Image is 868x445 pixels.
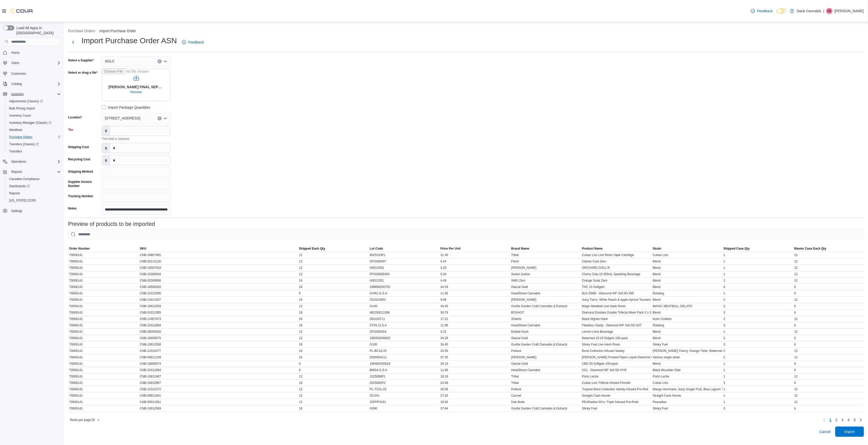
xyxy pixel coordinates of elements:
div: 6 [793,290,864,296]
button: Import Purchase Order [100,29,136,33]
button: Shipped Case Qty [722,246,793,252]
div: CNB-19912559 [139,303,298,309]
label: Shipping Method [68,170,93,174]
div: Diamond Doobies Double Trifecta Mixer Pack 2 x 3 x 0.5g [581,309,652,316]
a: Transfers (Classic) [7,141,41,147]
span: Adjustments (Classic) [7,98,61,104]
div: Black Afghan Hash [581,316,652,322]
button: Import [835,427,864,437]
div: 18 [298,309,369,316]
button: SKU [139,246,298,252]
span: 5 [854,417,856,422]
div: Fetch [510,258,581,264]
button: Customers [1,70,63,77]
div: ORCHARD CHILL'R [581,265,652,271]
button: Open list of options [163,59,167,63]
button: Next [68,37,78,47]
a: Home [9,50,21,56]
div: DD1G0711 [369,316,440,322]
div: 12 [793,329,864,335]
div: Glacial Gold [510,335,581,341]
button: Lot Code [369,246,440,252]
button: Cancel [817,427,833,437]
div: 9.08 [440,297,510,303]
div: SFG000454 [369,329,440,335]
span: Customers [11,72,26,76]
div: Gorilla Garden Craft Cannabis & Extracts [510,303,581,309]
div: MAGIC MEATBALL GELATO [652,303,722,309]
div: H0013363 [369,265,440,271]
a: Page 5 of 5 [852,416,858,424]
div: CNB-13411937 [139,297,298,303]
span: Dashboards [7,183,61,189]
label: Select a Supplier [68,58,94,62]
div: 2 [722,297,793,303]
span: AGLC [105,58,115,64]
button: Product Name [581,246,652,252]
div: 4.24 [440,258,510,264]
div: This field is required [102,136,170,141]
label: Notes [68,206,76,210]
div: 70006141 [68,303,139,309]
div: 12 [298,258,369,264]
div: CNB-15306544 [139,271,298,277]
div: 70006141 [68,252,139,258]
span: 4 [848,417,850,422]
span: Inventory Manager (Classic) [7,120,61,126]
div: Flawless Clarity - Diamond INF 3x0.5G SAT [581,322,652,328]
input: Use aria labels when no actual label is in use [102,69,170,101]
span: Lot Code [370,247,383,251]
div: 6 [793,322,864,328]
div: 1 [722,265,793,271]
button: Canadian Compliance [5,175,63,183]
div: Rotating [652,290,722,296]
div: 188698250702 [369,284,440,290]
button: Open list of options [163,116,167,120]
span: Remove [130,90,142,94]
div: Tribal [510,252,581,258]
a: Page 2 of 5 [833,416,840,424]
span: Purchase Orders [7,134,61,140]
div: 11.66 [440,322,510,328]
button: Clear selected files [128,89,144,95]
a: Feedback [180,37,206,47]
div: 4.49 [440,277,510,284]
a: Bulk Pricing Import [7,105,37,112]
label: Supplier Invoice Number [68,180,100,188]
span: Adjustments (Classic) [9,99,43,103]
div: 70006141 [68,284,139,290]
button: Rows per page:25 [68,417,102,423]
div: 70006141 [68,316,139,322]
span: Home [11,51,19,55]
a: Next page [858,417,864,423]
div: PPS00006450 [369,271,440,277]
img: Cova [10,8,33,14]
button: [US_STATE] CCRS [5,197,63,204]
p: [PERSON_NAME] [834,8,864,14]
div: Kush Cookies [652,316,722,322]
a: Customers [9,71,28,77]
span: Canadian Compliance [9,177,39,181]
span: Brand Name [511,247,529,251]
span: Transfers [7,148,61,154]
div: Sweet Justice [510,271,581,277]
a: Purchase Orders [7,134,35,140]
span: Inventory Manager (Classic) [9,121,51,125]
span: Settings [11,209,22,213]
div: Cuban Linx [652,252,722,258]
div: 4 [722,284,793,290]
span: Shipped Case Qty [723,247,750,251]
span: Customers [9,70,61,76]
button: Home [1,49,63,56]
div: CNB-06005826 [139,329,298,335]
div: 24 [298,284,369,290]
div: Blend [652,329,722,335]
span: Shipped Each Qty [299,247,325,251]
button: Clear input [158,116,162,120]
div: BLK DIMD - Diamond INF 3x0.5G IND [581,290,652,296]
div: 2 [722,316,793,322]
span: Inventory Count [7,113,61,119]
button: Bulk Pricing Import [5,105,63,112]
label: Select or drag a file [68,71,97,75]
span: Inventory [11,92,24,96]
